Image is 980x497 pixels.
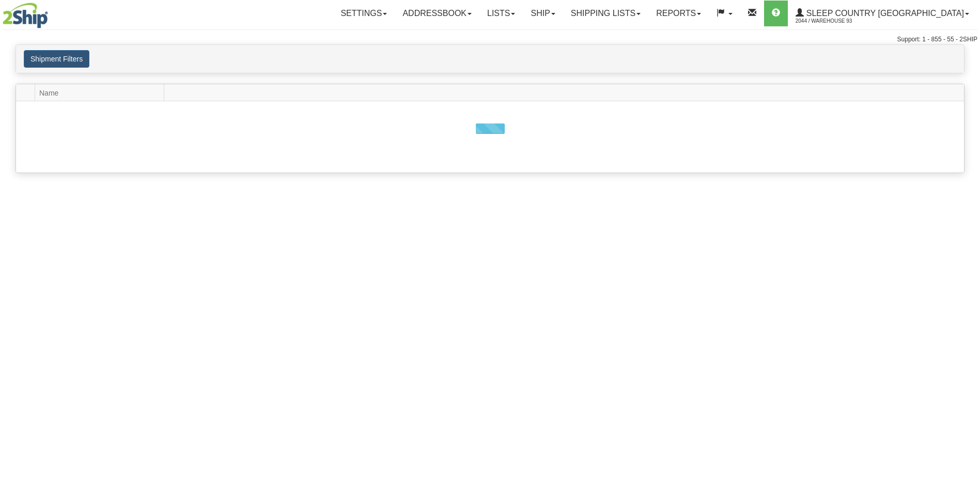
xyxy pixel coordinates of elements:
[523,1,563,26] a: Ship
[3,3,48,28] img: logo2044.jpg
[333,1,395,26] a: Settings
[796,16,873,26] span: 2044 / Warehouse 93
[479,1,523,26] a: Lists
[956,196,979,301] iframe: chat widget
[788,1,977,26] a: Sleep Country [GEOGRAPHIC_DATA] 2044 / Warehouse 93
[804,9,964,18] span: Sleep Country [GEOGRAPHIC_DATA]
[24,50,89,68] button: Shipment Filters
[395,1,479,26] a: Addressbook
[563,1,648,26] a: Shipping lists
[3,35,977,44] div: Support: 1 - 855 - 55 - 2SHIP
[648,1,709,26] a: Reports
